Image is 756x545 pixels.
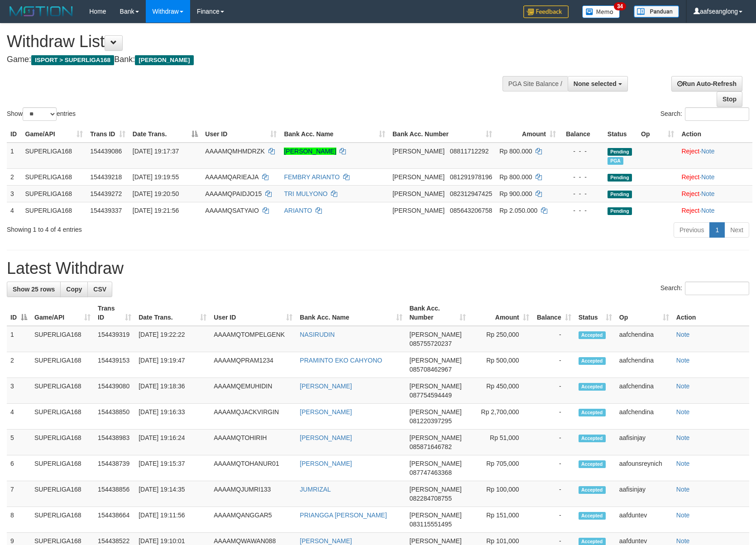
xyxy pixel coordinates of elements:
div: - - - [563,189,600,198]
a: [PERSON_NAME] [300,537,352,545]
a: Note [701,148,715,155]
div: - - - [563,206,600,215]
th: Action [673,300,749,326]
td: [DATE] 19:18:36 [135,378,210,404]
td: - [533,326,575,352]
a: [PERSON_NAME] [300,434,352,441]
span: None selected [574,80,617,87]
td: 5 [7,430,31,455]
th: Date Trans.: activate to sort column descending [129,126,201,143]
span: Accepted [579,357,606,365]
span: Copy 083115551495 to clipboard [410,521,452,528]
a: ARIANTO [284,207,312,214]
button: None selected [568,76,628,91]
img: panduan.png [634,5,679,18]
td: aafchendina [616,326,673,352]
span: Pending [608,191,632,198]
td: AAAAMQJUMRI133 [210,481,296,507]
a: JUMRIZAL [300,486,330,493]
td: 1 [7,143,22,169]
td: 154439153 [94,352,135,378]
span: 154439337 [90,207,122,214]
td: SUPERLIGA168 [22,202,87,219]
span: Copy 082312947425 to clipboard [450,190,492,197]
td: 1 [7,326,31,352]
span: [PERSON_NAME] [392,173,445,181]
a: Note [676,512,690,519]
span: 34 [614,2,626,10]
td: 7 [7,481,31,507]
a: Copy [60,282,88,297]
td: AAAAMQTOHIRIH [210,430,296,455]
span: 154439218 [90,173,122,181]
th: Trans ID: activate to sort column ascending [86,126,129,143]
span: [PERSON_NAME] [135,55,193,65]
td: AAAAMQANGGAR5 [210,507,296,533]
th: User ID: activate to sort column ascending [210,300,296,326]
span: Rp 800.000 [499,148,532,155]
a: Note [676,331,690,338]
a: Note [701,190,715,197]
div: - - - [563,147,600,156]
td: 4 [7,404,31,430]
span: Accepted [579,460,606,468]
td: · [678,143,752,169]
td: SUPERLIGA168 [31,326,94,352]
th: Action [678,126,752,143]
span: [DATE] 19:20:50 [133,190,179,197]
span: Copy 085755720237 to clipboard [410,340,452,347]
a: Next [724,222,749,238]
a: PRIANGGA [PERSON_NAME] [300,512,387,519]
th: Bank Acc. Number: activate to sort column ascending [406,300,469,326]
th: ID [7,126,22,143]
th: ID: activate to sort column descending [7,300,31,326]
img: Feedback.jpg [523,5,569,18]
td: Rp 250,000 [469,326,533,352]
td: SUPERLIGA168 [31,430,94,455]
span: [PERSON_NAME] [392,207,445,214]
td: [DATE] 19:19:47 [135,352,210,378]
td: aafchendina [616,404,673,430]
th: Amount: activate to sort column ascending [469,300,533,326]
span: [PERSON_NAME] [410,537,462,545]
span: [PERSON_NAME] [410,357,462,364]
td: aafounsreynich [616,455,673,481]
span: [PERSON_NAME] [410,460,462,467]
td: 2 [7,352,31,378]
a: Previous [674,222,710,238]
a: Note [676,408,690,416]
td: aafchendina [616,378,673,404]
h4: Game: Bank: [7,55,495,64]
td: 154438664 [94,507,135,533]
span: Copy 087754594449 to clipboard [410,392,452,399]
td: SUPERLIGA168 [22,185,87,202]
td: SUPERLIGA168 [22,168,87,185]
td: AAAAMQTOMPELGENK [210,326,296,352]
td: Rp 450,000 [469,378,533,404]
td: SUPERLIGA168 [31,352,94,378]
span: Rp 800.000 [499,173,532,181]
span: Copy 081291978196 to clipboard [450,173,492,181]
a: Note [676,537,690,545]
td: - [533,455,575,481]
td: Rp 2,700,000 [469,404,533,430]
th: Amount: activate to sort column ascending [496,126,560,143]
td: aafisinjay [616,430,673,455]
td: - [533,430,575,455]
a: Note [701,207,715,214]
td: [DATE] 19:15:37 [135,455,210,481]
a: FEMBRY ARIANTO [284,173,340,181]
span: Rp 900.000 [499,190,532,197]
td: Rp 100,000 [469,481,533,507]
span: Accepted [579,383,606,391]
a: PRAMINTO EKO CAHYONO [300,357,382,364]
span: Accepted [579,486,606,494]
a: Note [701,173,715,181]
td: 154439319 [94,326,135,352]
th: Balance: activate to sort column ascending [533,300,575,326]
td: SUPERLIGA168 [31,378,94,404]
td: SUPERLIGA168 [31,507,94,533]
td: Rp 705,000 [469,455,533,481]
span: [DATE] 19:19:55 [133,173,179,181]
a: Note [676,486,690,493]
